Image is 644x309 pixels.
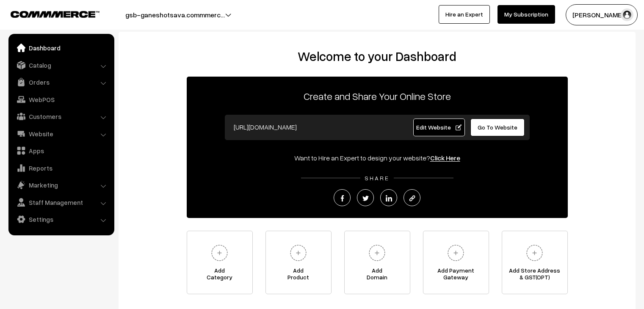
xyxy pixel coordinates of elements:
a: Go To Website [470,119,525,136]
a: Hire an Expert [439,5,490,24]
a: Edit Website [413,119,465,136]
a: Catalog [11,58,111,73]
a: COMMMERCE [11,8,85,19]
a: AddDomain [344,231,410,294]
a: Add PaymentGateway [423,231,489,294]
a: My Subscription [498,5,555,24]
img: plus.svg [523,241,546,265]
img: COMMMERCE [11,11,100,17]
a: Website [11,126,111,141]
a: Add Store Address& GST(OPT) [502,231,568,294]
img: plus.svg [365,241,389,265]
span: Add Category [187,267,252,284]
span: Add Payment Gateway [423,267,489,284]
p: Create and Share Your Online Store [187,88,568,104]
a: AddCategory [187,231,253,294]
button: gsb-ganeshotsava.commmerc… [96,4,254,25]
a: Marketing [11,177,111,193]
img: plus.svg [208,241,231,265]
a: Apps [11,143,111,158]
span: SHARE [360,174,394,182]
img: plus.svg [444,241,467,265]
img: user [621,8,633,21]
h2: Welcome to your Dashboard [127,49,627,64]
a: Dashboard [11,40,111,55]
span: Add Domain [345,267,410,284]
a: Settings [11,212,111,227]
span: Add Product [266,267,331,284]
span: Edit Website [416,124,462,131]
a: Click Here [430,154,460,162]
a: WebPOS [11,92,111,107]
a: AddProduct [265,231,332,294]
a: Staff Management [11,195,111,210]
span: Go To Website [478,124,517,131]
a: Orders [11,74,111,90]
a: Customers [11,109,111,124]
div: Want to Hire an Expert to design your website? [187,153,568,163]
span: Add Store Address & GST(OPT) [502,267,567,284]
img: plus.svg [287,241,310,265]
a: Reports [11,160,111,176]
button: [PERSON_NAME] [566,4,638,25]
